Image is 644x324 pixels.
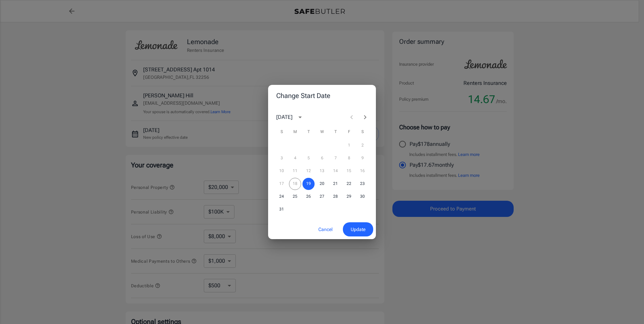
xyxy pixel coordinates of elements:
h2: Change Start Date [268,85,376,106]
button: 28 [329,191,342,203]
span: Saturday [356,125,368,139]
span: Sunday [276,125,288,139]
button: 19 [302,178,315,190]
button: 20 [316,178,328,190]
button: 31 [276,203,288,216]
button: 27 [316,191,328,203]
button: 29 [343,191,355,203]
button: Update [343,222,373,237]
button: 25 [289,191,301,203]
span: Friday [343,125,355,139]
span: Monday [289,125,301,139]
button: 23 [356,178,368,190]
button: 30 [356,191,368,203]
button: 21 [329,178,342,190]
button: 24 [276,191,288,203]
span: Wednesday [316,125,328,139]
div: [DATE] [276,113,292,121]
button: Next month [358,110,372,124]
span: Tuesday [302,125,315,139]
button: 22 [343,178,355,190]
span: Update [351,225,365,234]
button: 26 [302,191,315,203]
span: Thursday [329,125,342,139]
button: calendar view is open, switch to year view [294,111,306,123]
button: Cancel [311,222,340,237]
